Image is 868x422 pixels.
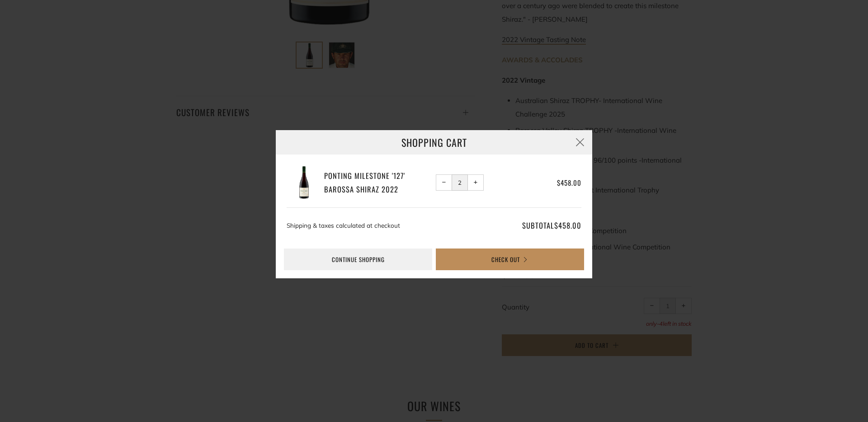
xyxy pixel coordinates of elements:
a: Ponting Milestone '127' Barossa Shiraz 2022 [324,169,433,196]
span: + [474,180,478,184]
span: − [442,180,446,184]
a: Continue shopping [284,249,432,270]
p: Subtotal [486,219,581,232]
span: $458.00 [557,178,581,188]
input: quantity [452,174,468,191]
img: Ponting Milestone '127' Barossa Shiraz 2022 [287,165,321,199]
span: $458.00 [554,220,581,231]
button: Check Out [436,249,584,270]
p: Shipping & taxes calculated at checkout [287,219,482,232]
h3: Shopping Cart [276,130,592,155]
button: Close (Esc) [568,130,592,155]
